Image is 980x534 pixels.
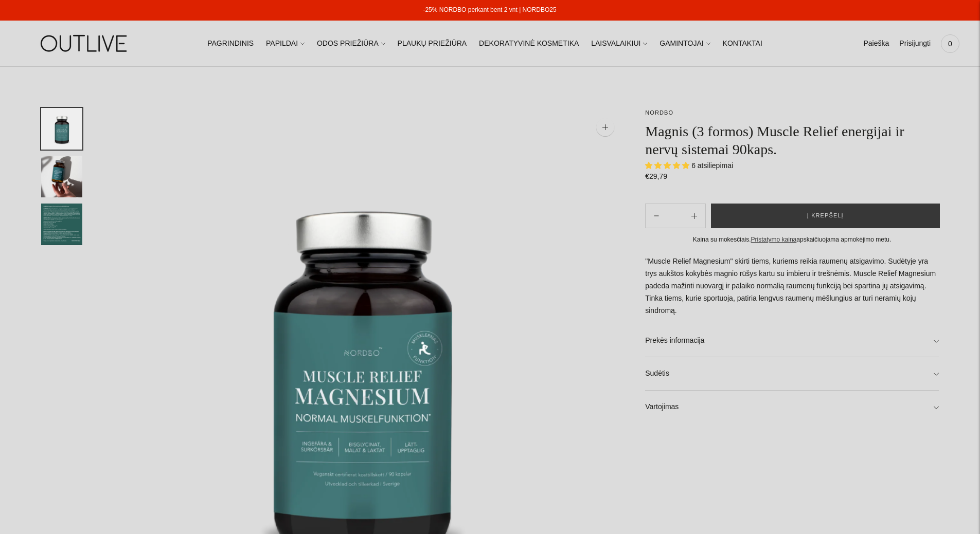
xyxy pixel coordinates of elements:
[21,26,149,61] img: OUTLIVE
[645,391,939,423] a: Vartojimas
[423,6,556,13] a: -25% NORDBO perkant bent 2 vnt | NORDBO25
[941,32,959,55] a: 0
[591,32,647,55] a: LAISVALAIKIUI
[660,32,710,55] a: GAMINTOJAI
[646,204,667,228] button: Add product quantity
[645,234,939,245] div: Kaina su mokesčiais. apskaičiuojama apmokėjimo metu.
[41,156,82,197] button: Translation missing: en.general.accessibility.image_thumbail
[683,204,705,228] button: Subtract product quantity
[645,324,939,357] a: Prekės informacija
[645,109,673,116] a: NORDBO
[899,32,931,55] a: Prisijungti
[645,357,939,390] a: Sudėtis
[479,32,579,55] a: DEKORATYVINĖ KOSMETIKA
[398,32,467,55] a: PLAUKŲ PRIEŽIŪRA
[807,211,844,221] span: Į krepšelį
[645,172,667,180] span: €29,79
[711,204,940,228] button: Į krepšelį
[41,204,82,245] button: Translation missing: en.general.accessibility.image_thumbail
[667,209,683,224] input: Product quantity
[751,236,797,243] a: Pristatymo kaina
[41,108,82,150] button: Translation missing: en.general.accessibility.image_thumbail
[317,32,385,55] a: ODOS PRIEŽIŪRA
[266,32,305,55] a: PAPILDAI
[645,161,691,170] span: 5.00 stars
[207,32,254,55] a: PAGRINDINIS
[691,161,733,170] span: 6 atsiliepimai
[645,255,939,317] p: "Muscle Relief Magnesium" skirti tiems, kuriems reikia raumenų atsigavimo. Sudėtyje yra trys aukš...
[863,32,889,55] a: Paieška
[943,36,957,51] span: 0
[645,122,939,158] h1: Magnis (3 formos) Muscle Relief energijai ir nervų sistemai 90kaps.
[723,32,762,55] a: KONTAKTAI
